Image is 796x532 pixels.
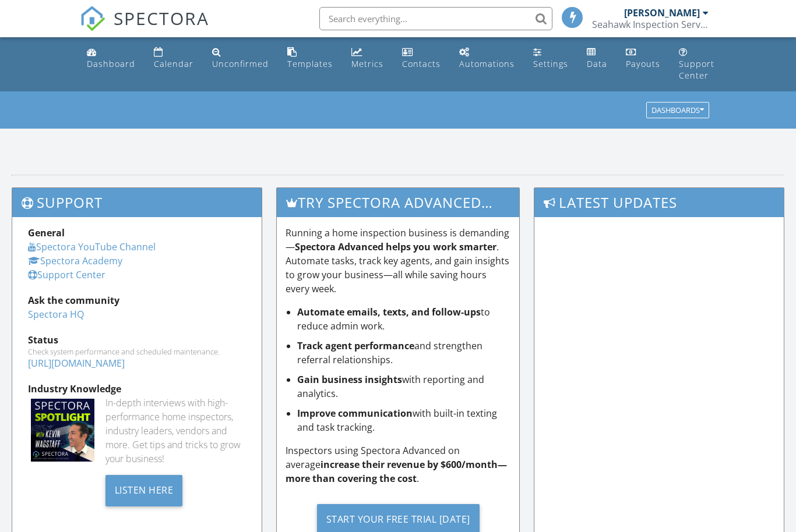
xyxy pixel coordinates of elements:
h3: Latest Updates [534,188,784,217]
a: Calendar [149,42,198,75]
a: Contacts [397,42,445,75]
div: Payouts [626,58,660,69]
strong: Gain business insights [297,373,402,386]
a: Support Center [28,268,105,281]
li: and strengthen referral relationships. [297,339,510,367]
h3: Try spectora advanced [DATE] [277,188,519,217]
strong: Improve communication [297,407,413,420]
a: Dashboard [82,42,140,75]
div: Data [587,58,607,69]
div: Listen Here [105,475,183,506]
div: Dashboards [651,107,704,115]
a: Spectora YouTube Channel [28,240,156,253]
strong: increase their revenue by $600/month—more than covering the cost [286,458,507,485]
li: with reporting and analytics. [297,373,510,400]
div: Seahawk Inspection Services [592,19,709,30]
div: Check system performance and scheduled maintenance. [28,347,246,356]
a: [URL][DOMAIN_NAME] [28,357,125,370]
div: [PERSON_NAME] [624,7,700,19]
div: Settings [533,58,568,69]
p: Running a home inspection business is demanding— . Automate tasks, track key agents, and gain ins... [286,226,510,296]
strong: General [28,226,65,239]
span: SPECTORA [114,6,209,30]
div: Support Center [679,58,714,81]
a: Settings [529,42,573,75]
a: Automations (Basic) [455,42,519,75]
a: Data [582,42,612,75]
strong: Track agent performance [297,339,414,352]
div: In-depth interviews with high-performance home inspectors, industry leaders, vendors and more. Ge... [105,396,246,466]
div: Metrics [351,58,383,69]
a: Unconfirmed [207,42,273,75]
a: Spectora Academy [28,254,122,267]
div: Templates [287,58,333,69]
a: SPECTORA [80,16,209,40]
div: Unconfirmed [212,58,269,69]
li: to reduce admin work. [297,305,510,333]
button: Dashboards [646,102,709,119]
div: Calendar [154,58,193,69]
input: Search everything... [319,7,552,30]
div: Dashboard [87,58,135,69]
a: Metrics [347,42,388,75]
a: Spectora HQ [28,308,84,321]
h3: Support [12,188,262,217]
strong: Automate emails, texts, and follow-ups [297,306,481,318]
div: Contacts [402,58,441,69]
div: Automations [459,58,515,69]
div: Status [28,333,246,347]
a: Payouts [621,42,665,75]
div: Industry Knowledge [28,382,246,396]
p: Inspectors using Spectora Advanced on average . [286,444,510,485]
li: with built-in texting and task tracking. [297,406,510,434]
img: Spectoraspolightmain [31,399,94,462]
strong: Spectora Advanced helps you work smarter [295,240,496,253]
img: The Best Home Inspection Software - Spectora [80,6,105,31]
a: Listen Here [105,483,183,495]
div: Ask the community [28,293,246,307]
a: Templates [283,42,337,75]
a: Support Center [674,42,719,87]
